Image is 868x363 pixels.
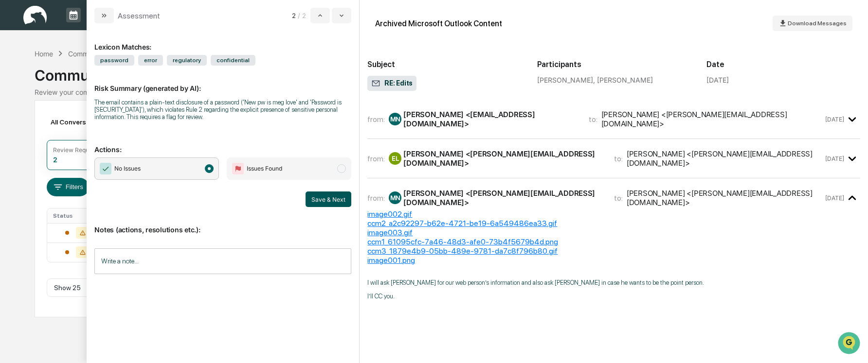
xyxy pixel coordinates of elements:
[837,331,863,357] iframe: Open customer support
[138,55,163,66] span: error
[367,60,521,69] h2: Subject
[33,84,123,92] div: We're available if you need us!
[825,194,844,202] time: Friday, August 15, 2025 at 8:48:05 AM
[601,110,824,128] div: [PERSON_NAME] <[PERSON_NAME][EMAIL_ADDRESS][DOMAIN_NAME]>
[94,134,351,154] p: Actions:
[25,44,161,54] input: Clear
[10,74,27,92] img: 1746055101610-c473b297-6a78-478c-a979-82029cc54cd1
[47,178,89,196] button: Filters
[537,76,691,84] div: [PERSON_NAME], [PERSON_NAME]
[706,76,729,84] div: [DATE]
[614,154,623,163] span: to:
[367,256,860,265] div: image001.png
[403,110,577,128] div: [PERSON_NAME] <[EMAIL_ADDRESS][DOMAIN_NAME]>
[19,122,63,132] span: Preclearance
[165,77,177,89] button: Start new chat
[118,11,160,20] div: Assessment
[403,149,602,168] div: [PERSON_NAME] <[PERSON_NAME][EMAIL_ADDRESS][DOMAIN_NAME]>
[23,6,47,25] img: logo
[403,189,602,207] div: [PERSON_NAME] <[PERSON_NAME][EMAIL_ADDRESS][DOMAIN_NAME]>
[627,149,824,168] div: [PERSON_NAME] <[PERSON_NAME][EMAIL_ADDRESS][DOMAIN_NAME]>
[367,293,860,300] p: I’ll CC you.
[167,55,207,66] span: regulatory
[825,155,844,162] time: Friday, August 15, 2025 at 8:46:26 AM
[375,19,502,28] div: Archived Microsoft Outlook Content
[10,142,18,150] div: 🔎
[67,119,125,136] a: 🗄️Attestations
[19,141,61,151] span: Data Lookup
[537,60,691,69] h2: Participants
[47,114,120,130] div: All Conversations
[33,74,160,84] div: Start new chat
[232,163,244,174] img: Flag
[114,164,141,173] span: No Issues
[81,16,130,23] p: Manage Tasks
[371,79,413,88] span: RE: Edits
[389,191,401,204] div: MN
[627,189,824,207] div: [PERSON_NAME] <[PERSON_NAME][EMAIL_ADDRESS][DOMAIN_NAME]>
[788,20,847,27] span: Download Messages
[614,193,623,203] span: to:
[825,116,844,123] time: Thursday, August 14, 2025 at 12:20:19 PM
[306,191,351,207] button: Save & Next
[367,279,860,286] p: I will ask [PERSON_NAME] for our web person’s information and also ask [PERSON_NAME] in case he w...
[367,209,860,219] div: image002.gif
[367,219,860,228] div: ccm2_a2c92297-b62e-4721-be19-6a549486ea33.gif
[6,137,65,155] a: 🔎Data Lookup
[80,122,121,132] span: Attestations
[47,208,107,223] th: Status
[35,59,833,84] div: Communications Archive
[247,164,282,173] span: Issues Found
[6,119,67,136] a: 🖐️Preclearance
[97,165,118,172] span: Pylon
[69,164,118,172] a: Powered byPylon
[94,72,351,92] p: Risk Summary (generated by AI):
[367,237,860,246] div: ccm1_61095cfc-7a46-48d3-afe0-73b4f5679b4d.png
[367,154,385,163] span: from:
[53,146,100,154] div: Review Required
[773,16,852,31] button: Download Messages
[100,163,111,174] img: Checkmark
[94,99,351,121] div: The email contains a plain-text disclosure of a password ('New pw is meg love' and 'Password is [...
[10,20,177,36] p: How can we help?
[589,115,597,124] span: to:
[35,50,53,58] div: Home
[367,246,860,256] div: ccm3_1879e4b9-05bb-489e-9781-da7c8f796b80.gif
[94,31,351,51] div: Lexicon Matches:
[94,214,351,234] p: Notes (actions, resolutions etc.):
[10,123,18,131] div: 🖐️
[211,55,255,66] span: confidential
[367,228,860,237] div: image003.gif
[389,152,401,165] div: EL
[53,156,57,164] div: 2
[94,55,134,66] span: password
[292,12,296,19] span: 2
[389,113,401,125] div: MN
[367,193,385,203] span: from:
[298,12,308,19] span: / 2
[68,50,147,58] div: Communications Archive
[35,88,833,96] div: Review your communication records across channels
[81,8,130,16] p: Calendar
[706,60,860,69] h2: Date
[71,123,78,131] div: 🗄️
[367,115,385,124] span: from:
